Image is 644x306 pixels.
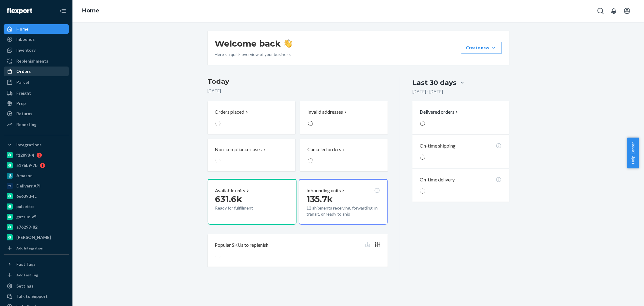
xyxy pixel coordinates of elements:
[299,179,388,225] button: Inbounding units135.7k12 shipments receiving, forwarding, in transit, or ready to ship
[16,152,34,158] div: f12898-4
[594,5,607,17] button: Open Search Box
[16,193,37,199] div: 6e639d-fc
[4,212,69,222] a: gnzsuz-v5
[16,234,51,240] div: [PERSON_NAME]
[4,67,69,76] a: Orders
[4,56,69,66] a: Replenishments
[16,224,37,230] div: a76299-82
[215,51,292,57] p: Here’s a quick overview of your business
[300,101,388,134] button: Invalid addresses
[412,78,457,87] div: Last 30 days
[4,291,69,301] a: Talk to Support
[16,173,33,179] div: Amazon
[208,77,388,86] h3: Today
[4,77,69,87] a: Parcel
[215,38,292,49] h1: Welcome back
[16,293,48,299] div: Talk to Support
[16,203,34,210] div: pulsetto
[215,187,245,194] p: Available units
[4,150,69,160] a: f12898-4
[627,138,639,168] button: Help Center
[16,68,31,74] div: Orders
[77,2,104,20] ol: breadcrumbs
[16,142,42,148] div: Integrations
[16,246,43,251] div: Add Integration
[420,176,455,183] p: On-time delivery
[300,139,388,171] button: Canceled orders
[16,122,37,128] div: Reporting
[4,202,69,211] a: pulsetto
[420,109,459,116] button: Delivered orders
[208,101,295,134] button: Orders placed
[307,109,343,116] p: Invalid addresses
[420,142,456,149] p: On-time shipping
[4,259,69,269] button: Fast Tags
[4,161,69,170] a: 5176b9-7b
[4,272,69,279] a: Add Fast Tag
[208,139,295,171] button: Non-compliance cases
[4,120,69,129] a: Reporting
[16,214,36,220] div: gnzsuz-v5
[57,5,69,17] button: Close Navigation
[284,39,292,48] img: hand-wave emoji
[215,242,269,249] p: Popular SKUs to replenish
[16,36,35,42] div: Inbounds
[16,100,26,106] div: Prep
[306,205,380,217] p: 12 shipments receiving, forwarding, in transit, or ready to ship
[4,281,69,291] a: Settings
[16,90,31,96] div: Freight
[4,109,69,119] a: Returns
[4,99,69,108] a: Prep
[208,179,296,225] button: Available units631.6kReady for fulfillment
[307,146,341,153] p: Canceled orders
[4,222,69,232] a: a76299-82
[4,140,69,150] button: Integrations
[4,34,69,44] a: Inbounds
[4,181,69,191] a: Deliverr API
[16,111,32,117] div: Returns
[621,5,633,17] button: Open account menu
[215,205,271,211] p: Ready for fulfillment
[16,261,36,267] div: Fast Tags
[4,88,69,98] a: Freight
[4,233,69,242] a: [PERSON_NAME]
[215,194,242,204] span: 631.6k
[16,58,48,64] div: Replenishments
[4,171,69,181] a: Amazon
[7,8,32,14] img: Flexport logo
[16,183,40,189] div: Deliverr API
[4,24,69,34] a: Home
[461,42,502,54] button: Create new
[4,45,69,55] a: Inventory
[208,88,388,94] p: [DATE]
[16,26,28,32] div: Home
[16,283,34,289] div: Settings
[16,79,29,85] div: Parcel
[16,272,38,278] div: Add Fast Tag
[4,191,69,201] a: 6e639d-fc
[215,146,262,153] p: Non-compliance cases
[608,5,620,17] button: Open notifications
[4,245,69,252] a: Add Integration
[82,7,99,14] a: Home
[16,162,37,168] div: 5176b9-7b
[412,89,443,95] p: [DATE] - [DATE]
[16,47,36,53] div: Inventory
[306,187,341,194] p: Inbounding units
[306,194,333,204] span: 135.7k
[215,109,245,116] p: Orders placed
